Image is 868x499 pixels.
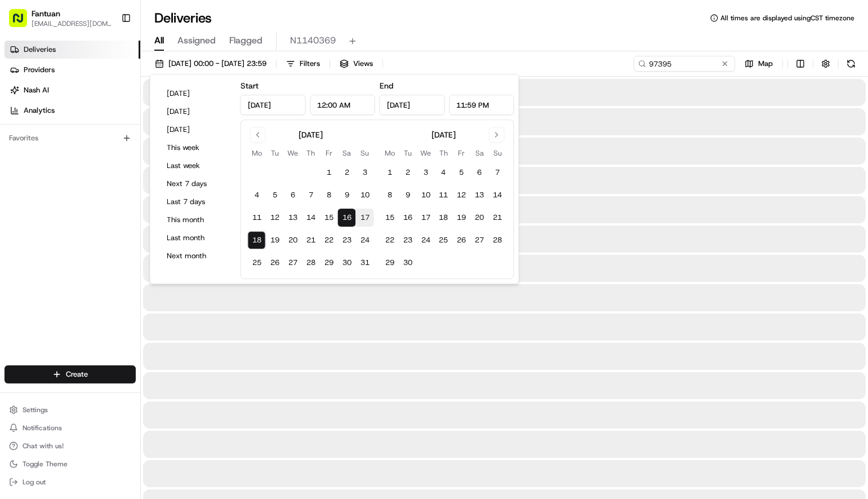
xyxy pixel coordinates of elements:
[320,209,338,227] button: 15
[453,147,471,159] th: Friday
[489,186,507,204] button: 14
[162,194,229,210] button: Last 7 days
[356,231,374,249] button: 24
[51,108,185,119] div: Start new chat
[162,212,229,228] button: This month
[338,231,356,249] button: 23
[23,423,62,432] span: Notifications
[417,186,435,204] button: 10
[489,231,507,249] button: 28
[23,460,68,469] span: Toggle Theme
[5,101,140,120] a: Analytics
[162,122,229,138] button: [DATE]
[356,254,374,272] button: 31
[290,34,336,47] span: N1140369
[154,9,212,27] h1: Deliveries
[453,231,471,249] button: 26
[5,41,140,59] a: Deliveries
[5,81,140,99] a: Nash AI
[66,369,88,379] span: Create
[353,59,373,69] span: Views
[94,175,97,184] span: •
[162,104,229,120] button: [DATE]
[5,474,136,490] button: Log out
[24,85,49,95] span: Nash AI
[150,56,271,72] button: [DATE] 00:00 - [DATE] 23:59
[35,175,91,184] span: [PERSON_NAME]
[250,127,266,143] button: Go to previous month
[5,438,136,454] button: Chat with us!
[23,252,86,263] span: Knowledge Base
[23,206,32,215] img: 1736555255976-a54dd68f-1ca7-489b-9aae-adbdc363a1c4
[356,147,374,159] th: Sunday
[241,81,259,91] label: Start
[453,209,471,227] button: 19
[417,231,435,249] button: 24
[11,164,29,182] img: Asif Zaman Khan
[11,147,72,156] div: Past conversations
[338,254,356,272] button: 30
[266,231,284,249] button: 19
[248,254,266,272] button: 25
[302,186,320,204] button: 7
[471,164,489,182] button: 6
[266,254,284,272] button: 26
[381,231,399,249] button: 22
[381,164,399,182] button: 1
[162,230,229,246] button: Last month
[302,231,320,249] button: 21
[23,441,64,451] span: Chat with us!
[310,95,375,115] input: Time
[23,478,46,487] span: Log out
[5,420,136,436] button: Notifications
[381,147,399,159] th: Monday
[175,144,205,158] button: See all
[284,231,302,249] button: 20
[177,34,216,47] span: Assigned
[634,56,735,72] input: Type to search
[399,164,417,182] button: 2
[11,11,34,34] img: Nash
[399,147,417,159] th: Tuesday
[489,164,507,182] button: 7
[11,195,29,213] img: Asif Zaman Khan
[5,5,117,32] button: Fantuan[EMAIL_ADDRESS][DOMAIN_NAME]
[32,19,112,28] button: [EMAIL_ADDRESS][DOMAIN_NAME]
[51,119,155,128] div: We're available if you need us!
[266,186,284,204] button: 5
[154,34,164,47] span: All
[229,34,262,47] span: Flagged
[23,405,48,414] span: Settings
[248,209,266,227] button: 11
[320,147,338,159] th: Friday
[356,209,374,227] button: 17
[11,253,20,262] div: 📗
[338,147,356,159] th: Saturday
[5,402,136,418] button: Settings
[24,108,44,128] img: 8571987876998_91fb9ceb93ad5c398215_72.jpg
[192,111,205,125] button: Start new chat
[489,209,507,227] button: 21
[162,140,229,156] button: This week
[7,248,91,268] a: 📗Knowledge Base
[266,209,284,227] button: 12
[417,147,435,159] th: Wednesday
[399,186,417,204] button: 9
[435,147,453,159] th: Thursday
[720,14,854,23] span: All times are displayed using CST timezone
[29,73,186,85] input: Clear
[417,209,435,227] button: 17
[471,147,489,159] th: Saturday
[381,186,399,204] button: 8
[248,186,266,204] button: 4
[266,147,284,159] th: Tuesday
[399,231,417,249] button: 23
[356,164,374,182] button: 3
[489,127,505,143] button: Go to next month
[11,45,205,63] p: Welcome 👋
[35,205,91,214] span: [PERSON_NAME]
[284,147,302,159] th: Wednesday
[95,253,104,262] div: 💻
[248,231,266,249] button: 18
